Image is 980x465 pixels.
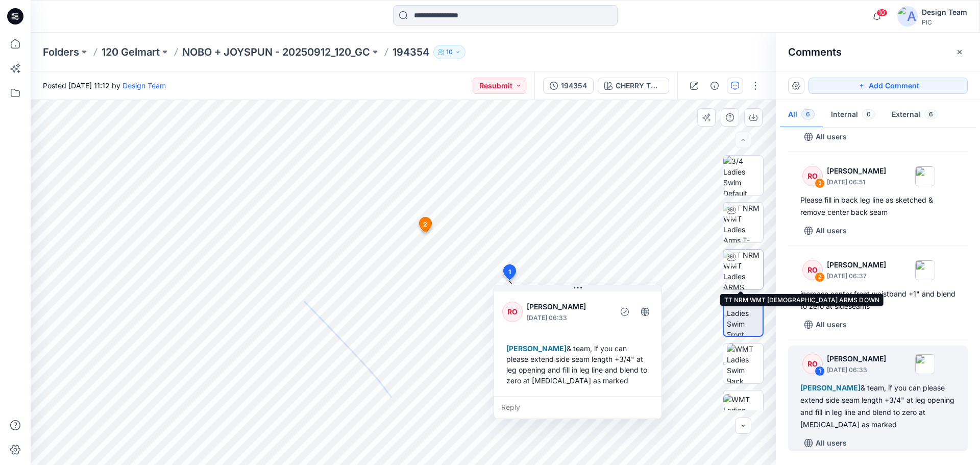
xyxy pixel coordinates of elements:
span: 1 [508,267,511,277]
a: 120 Gelmart [102,45,160,59]
button: All users [800,316,851,333]
span: 6 [801,109,815,119]
button: External [884,102,946,128]
button: 194354 [543,78,594,94]
div: RO [802,166,823,186]
div: Design Team [922,6,967,18]
p: [PERSON_NAME] [827,165,886,177]
img: WMT Ladies Swim Front [727,297,763,336]
p: [DATE] 06:33 [527,313,610,323]
img: WMT Ladies Swim Back [727,344,763,383]
button: 10 [433,45,465,59]
div: & team, if you can please extend side seam length +3/4" at leg opening and fill in leg line and b... [800,382,955,431]
span: [PERSON_NAME] [506,344,567,353]
p: All users [816,131,847,143]
p: [PERSON_NAME] [527,301,610,313]
p: All users [816,225,847,237]
span: 10 [876,9,888,17]
button: All users [800,129,851,145]
p: [DATE] 06:37 [827,271,886,281]
span: 0 [862,109,875,119]
a: Folders [43,45,79,59]
p: All users [816,319,847,331]
button: Add Comment [808,78,968,94]
img: TT NRM WMT Ladies Arms T-POSE [723,203,763,242]
div: 1 [815,366,825,376]
button: All users [800,223,851,239]
p: [PERSON_NAME] [827,259,886,271]
div: Please fill in back leg line as sketched & remove center back seam [800,194,955,218]
p: [DATE] 06:33 [827,365,886,375]
p: 10 [446,46,453,58]
div: 194354 [561,80,587,91]
button: All users [800,435,851,451]
span: 2 [423,220,427,229]
p: 194354 [393,45,429,59]
div: 2 [815,272,825,282]
img: avatar [897,6,918,27]
button: Details [706,78,723,94]
div: RO [502,302,523,322]
span: 6 [924,109,938,119]
div: Reply [494,396,661,419]
div: increase center front waistband +1" and blend to zero at sideseams [800,288,955,312]
div: PIC [922,18,967,26]
span: [PERSON_NAME] [800,383,861,392]
div: & team, if you can please extend side seam length +3/4" at leg opening and fill in leg line and b... [502,339,653,390]
p: All users [816,437,847,449]
button: CHERRY TOMATO [598,78,669,94]
img: TT NRM WMT Ladies ARMS DOWN [723,250,763,289]
p: [PERSON_NAME] [827,353,886,365]
h2: Comments [788,46,842,58]
div: RO [802,260,823,280]
button: Internal [823,102,884,128]
div: 3 [815,178,825,188]
div: RO [802,354,823,374]
div: CHERRY TOMATO [616,80,663,91]
a: NOBO + JOYSPUN - 20250912_120_GC [182,45,370,59]
span: Posted [DATE] 11:12 by [43,80,166,91]
a: Design Team [122,81,166,90]
p: [DATE] 06:51 [827,177,886,187]
button: All [780,102,823,128]
img: WMT Ladies Swim Left [723,394,763,426]
img: 3/4 Ladies Swim Default [723,156,763,195]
